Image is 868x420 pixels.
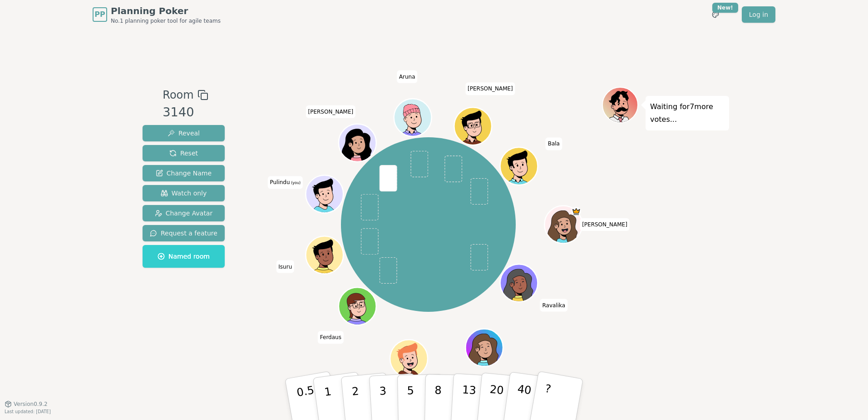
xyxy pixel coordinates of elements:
[143,165,225,181] button: Change Name
[707,6,724,23] button: New!
[94,9,105,20] span: PP
[163,103,208,122] div: 3140
[290,181,301,185] span: (you)
[150,229,217,238] span: Request a feature
[111,5,221,17] span: Planning Poker
[650,100,725,126] p: Waiting for 7 more votes...
[143,145,225,161] button: Reset
[742,6,775,23] a: Log in
[143,125,225,141] button: Reveal
[540,299,568,312] span: Click to change your name
[143,185,225,201] button: Watch only
[161,189,207,198] span: Watch only
[14,400,48,408] span: Version 0.9.2
[465,82,515,95] span: Click to change your name
[158,252,210,261] span: Named room
[267,176,303,189] span: Click to change your name
[169,149,198,158] span: Reset
[318,331,344,344] span: Click to change your name
[546,137,562,150] span: Click to change your name
[143,205,225,221] button: Change Avatar
[163,87,193,103] span: Room
[93,5,221,25] a: PPPlanning PokerNo.1 planning poker tool for agile teams
[143,225,225,241] button: Request a feature
[276,260,294,273] span: Click to change your name
[156,169,212,178] span: Change Name
[306,105,356,118] span: Click to change your name
[168,129,200,138] span: Reveal
[572,207,581,216] span: Staci is the host
[307,176,342,212] button: Click to change your avatar
[5,409,51,414] span: Last updated: [DATE]
[155,209,213,218] span: Change Avatar
[111,17,221,25] span: No.1 planning poker tool for agile teams
[712,3,738,13] div: New!
[397,70,418,83] span: Click to change your name
[5,400,48,408] button: Version0.9.2
[143,245,225,268] button: Named room
[580,218,630,231] span: Click to change your name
